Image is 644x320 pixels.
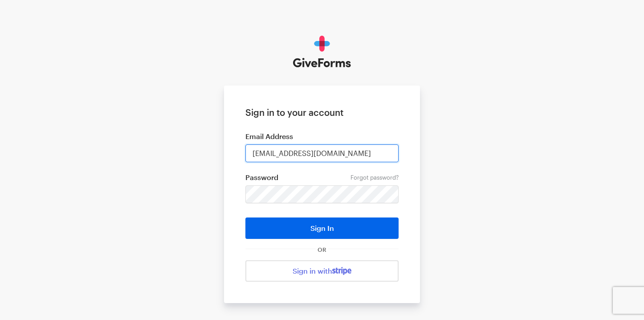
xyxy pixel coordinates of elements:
[245,173,399,182] label: Password
[316,246,328,253] span: OR
[332,267,351,275] img: stripe-07469f1003232ad58a8838275b02f7af1ac9ba95304e10fa954b414cd571f63b.svg
[245,132,399,141] label: Email Address
[245,217,399,239] button: Sign In
[245,260,399,282] a: Sign in with
[293,36,351,68] img: GiveForms
[351,174,399,181] a: Forgot password?
[245,107,399,118] h1: Sign in to your account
